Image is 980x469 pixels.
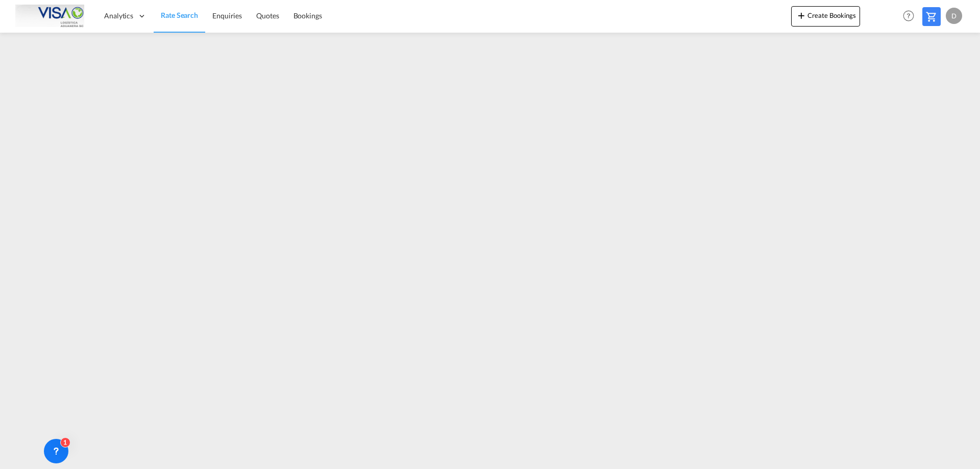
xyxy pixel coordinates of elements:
div: D [946,8,962,24]
span: Help [900,7,917,24]
md-icon: icon-plus 400-fg [795,9,807,21]
span: Rate Search [161,11,198,19]
span: Bookings [293,11,322,20]
button: icon-plus 400-fgCreate Bookings [791,6,860,27]
span: Quotes [256,11,279,20]
span: Enquiries [212,11,242,20]
div: Help [900,7,922,26]
span: Analytics [104,11,133,21]
img: 75ba8d60224411efaa0a674692624f7c.JPG [15,5,84,28]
